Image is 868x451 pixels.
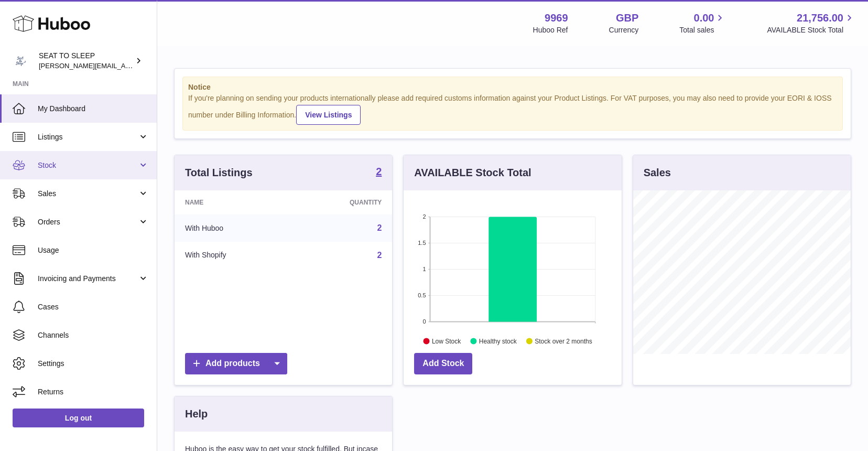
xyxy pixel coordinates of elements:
span: 0.00 [694,11,714,25]
a: 0.00 Total sales [679,11,726,35]
span: Returns [38,387,149,397]
span: Settings [38,359,149,369]
a: 2 [376,166,382,179]
span: Total sales [679,25,726,35]
img: amy@seattosleep.co.uk [13,53,28,69]
a: 21,756.00 AVAILABLE Stock Total [767,11,855,35]
text: 1 [423,266,426,272]
text: Healthy stock [479,337,517,345]
a: Add products [185,353,287,374]
h3: Total Listings [185,166,253,180]
div: Huboo Ref [533,25,568,35]
span: Orders [38,217,138,227]
text: 0.5 [418,292,426,298]
span: Usage [38,245,149,255]
th: Quantity [292,190,392,214]
strong: 9969 [545,11,568,25]
h3: Sales [644,166,671,180]
span: My Dashboard [38,104,149,114]
h3: Help [185,407,208,421]
text: Low Stock [432,337,461,345]
a: Add Stock [414,353,472,374]
text: 0 [423,318,426,325]
span: Stock [38,160,138,170]
strong: 2 [376,166,382,177]
td: With Huboo [175,214,292,242]
a: Log out [13,409,144,427]
a: 2 [377,251,382,260]
span: Sales [38,189,138,199]
td: With Shopify [175,242,292,269]
span: AVAILABLE Stock Total [767,25,855,35]
span: Channels [38,330,149,340]
text: 1.5 [418,240,426,246]
strong: GBP [616,11,638,25]
span: Cases [38,302,149,312]
div: Currency [609,25,639,35]
span: 21,756.00 [797,11,843,25]
div: If you're planning on sending your products internationally please add required customs informati... [188,93,837,125]
div: SEAT TO SLEEP [39,51,133,71]
span: [PERSON_NAME][EMAIL_ADDRESS][DOMAIN_NAME] [39,61,210,70]
text: 2 [423,213,426,220]
a: 2 [377,223,382,232]
th: Name [175,190,292,214]
span: Invoicing and Payments [38,274,138,284]
h3: AVAILABLE Stock Total [414,166,531,180]
text: Stock over 2 months [535,337,592,345]
span: Listings [38,132,138,142]
strong: Notice [188,82,837,92]
a: View Listings [296,105,361,125]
